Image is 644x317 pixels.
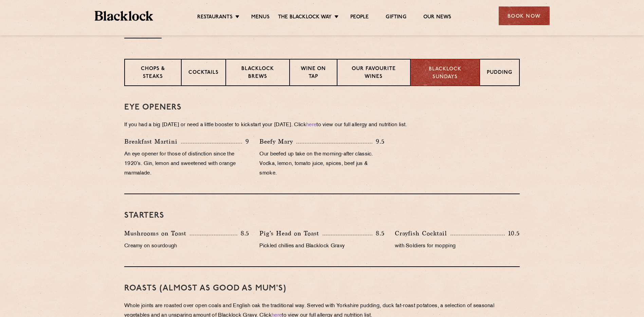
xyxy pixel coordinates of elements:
[350,14,369,21] a: People
[124,103,520,112] h3: Eye openers
[418,66,473,81] p: Blacklock Sundays
[372,229,385,238] p: 8.5
[259,241,384,251] p: Pickled chillies and Blacklock Gravy
[395,241,520,251] p: with Soldiers for mopping
[259,137,296,146] p: Beefy Mary
[487,69,512,78] p: Pudding
[372,137,385,146] p: 9.5
[124,229,190,238] p: Mushrooms on Toast
[124,120,520,130] p: If you had a big [DATE] or need a little booster to kickstart your [DATE]. Click to view our full...
[124,284,520,293] h3: Roasts (Almost as good as Mum's)
[259,150,384,178] p: Our beefed up take on the morning-after classic. Vodka, lemon, tomato juice, spices, beef jus & s...
[386,14,406,21] a: Gifting
[259,229,323,238] p: Pig’s Head on Toast
[278,14,332,21] a: The Blacklock Way
[233,65,282,81] p: Blacklock Brews
[124,150,249,178] p: An eye opener for those of distinction since the 1920’s. Gin, lemon and sweetened with orange mar...
[423,14,452,21] a: Our News
[197,14,233,21] a: Restaurants
[132,65,174,81] p: Chops & Steaks
[251,14,270,21] a: Menus
[395,229,450,238] p: Crayfish Cocktail
[297,65,330,81] p: Wine on Tap
[124,137,181,146] p: Breakfast Martini
[124,241,249,251] p: Creamy on sourdough
[499,6,550,25] div: Book Now
[242,137,249,146] p: 9
[95,11,153,21] img: BL_Textured_Logo-footer-cropped.svg
[306,122,316,128] a: here
[505,229,520,238] p: 10.5
[237,229,250,238] p: 8.5
[124,211,520,220] h3: Starters
[344,65,403,81] p: Our favourite wines
[188,69,219,78] p: Cocktails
